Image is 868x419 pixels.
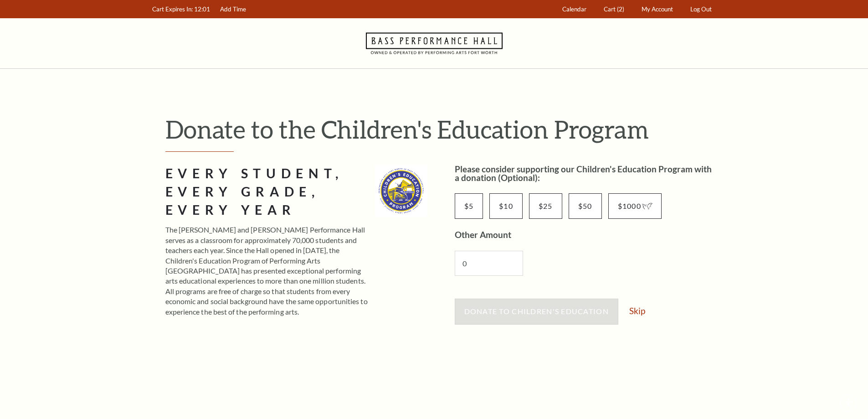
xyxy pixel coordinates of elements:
input: $10 [489,193,523,219]
span: 12:01 [194,5,210,13]
a: Log Out [686,0,716,18]
a: Calendar [558,0,591,18]
a: Skip [629,306,645,315]
input: $50 [569,193,602,219]
a: Add Time [216,0,250,18]
img: cep_logo_2022_standard_335x335.jpg [375,165,427,217]
p: The [PERSON_NAME] and [PERSON_NAME] Performance Hall serves as a classroom for approximately 70,0... [165,225,369,317]
span: My Account [642,5,673,13]
span: Cart [604,5,616,13]
span: Calendar [562,5,586,13]
label: Other Amount [455,229,511,240]
h2: Every Student, Every Grade, Every Year [165,165,369,219]
a: Cart (2) [599,0,628,18]
a: My Account [637,0,677,18]
span: (2) [617,5,624,13]
button: Donate to Children's Education [455,299,618,324]
span: Donate to Children's Education [464,307,609,316]
input: $1000 [608,193,662,219]
label: Please consider supporting our Children's Education Program with a donation (Optional): [455,164,712,183]
input: $5 [455,193,483,219]
input: $25 [529,193,562,219]
span: Cart Expires In: [152,5,193,13]
h1: Donate to the Children's Education Program [165,114,717,144]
